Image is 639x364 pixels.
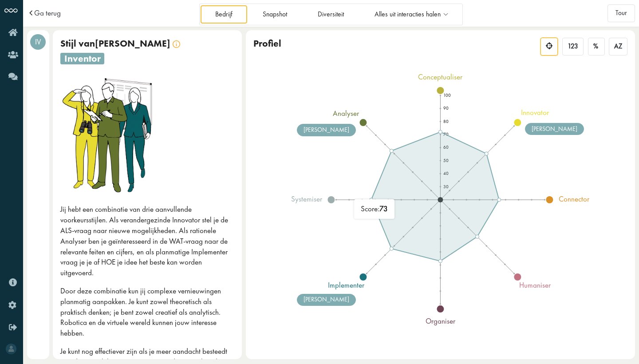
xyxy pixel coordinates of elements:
[521,107,549,117] tspan: innovator
[333,108,359,118] tspan: analyser
[614,42,622,51] span: AZ
[60,204,234,278] p: Jij hebt een combinatie van drie aanvullende voorkeursstijlen. Als verandergezinde Innovator stel...
[375,11,441,18] span: Alles uit interacties halen
[519,280,551,290] tspan: humaniser
[253,37,281,49] span: Profiel
[444,92,451,98] text: 100
[34,9,61,17] a: Ga terug
[60,286,234,339] p: Door deze combinatie kun jij complexe vernieuwingen planmatig aanpakken. Je kunt zowel theoretisc...
[418,71,463,81] tspan: conceptualiser
[444,131,449,137] text: 70
[444,118,449,124] text: 80
[360,5,461,24] a: Alles uit interacties halen
[328,280,365,290] tspan: implementer
[95,37,170,49] span: [PERSON_NAME]
[525,123,584,135] div: [PERSON_NAME]
[303,5,358,24] a: Diversiteit
[379,204,388,214] b: 73
[607,4,635,22] button: Tour
[291,194,323,204] tspan: systemiser
[30,34,46,50] span: Iv
[297,124,356,136] div: [PERSON_NAME]
[173,40,180,48] img: info.svg
[568,42,578,51] span: 123
[426,316,456,326] tspan: organiser
[615,8,627,17] span: Tour
[444,105,449,111] text: 90
[559,194,590,204] tspan: connector
[201,5,247,24] a: Bedrijf
[60,75,156,193] img: inventor.png
[60,53,104,64] span: inventor
[248,5,302,24] a: Snapshot
[60,37,170,49] span: Stijl van
[354,199,394,219] div: Score:
[593,42,598,51] span: %
[297,294,356,306] div: [PERSON_NAME]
